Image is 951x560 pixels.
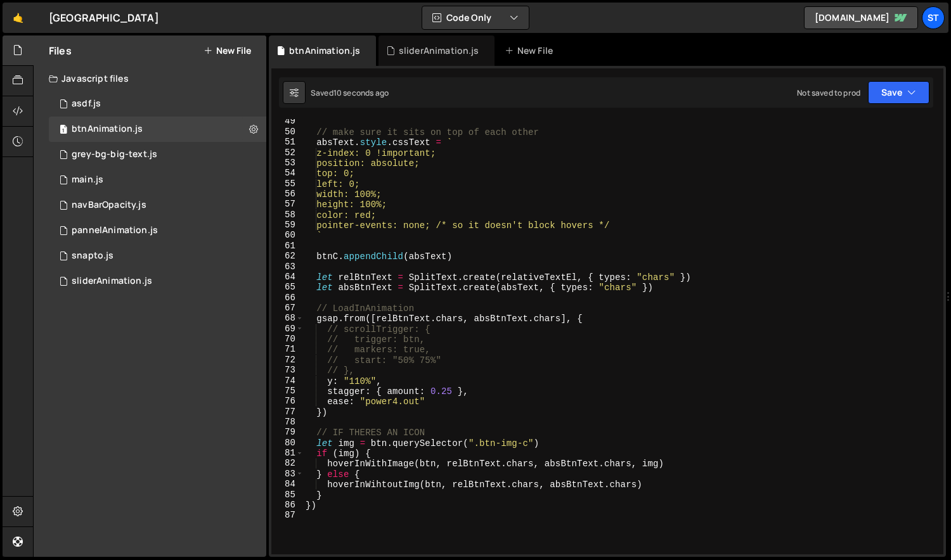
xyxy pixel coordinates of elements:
[271,427,304,437] div: 79
[271,251,304,261] div: 62
[271,127,304,137] div: 50
[49,10,159,25] div: [GEOGRAPHIC_DATA]
[72,250,113,262] div: snapto.js
[271,189,304,199] div: 56
[271,282,304,292] div: 65
[271,376,304,386] div: 74
[271,262,304,272] div: 63
[49,269,266,294] div: 16620/45285.js
[797,87,860,98] div: Not saved to prod
[271,210,304,220] div: 58
[72,276,152,287] div: sliderAnimation.js
[922,6,945,29] a: St
[49,167,266,193] div: 16620/45392.js
[204,46,251,56] button: New File
[271,137,304,147] div: 51
[271,490,304,500] div: 85
[271,230,304,240] div: 60
[49,218,266,243] div: 16620/45290.js
[49,193,266,218] div: 16620/45296.js
[72,149,157,160] div: grey-bg-big-text.js
[271,479,304,489] div: 84
[311,87,389,98] div: Saved
[72,225,158,236] div: pannelAnimation.js
[868,81,929,104] button: Save
[271,324,304,334] div: 69
[271,396,304,406] div: 76
[333,87,389,98] div: 10 seconds ago
[271,116,304,126] div: 49
[72,98,101,110] div: asdf.js
[804,6,918,29] a: [DOMAIN_NAME]
[271,344,304,354] div: 71
[49,44,72,58] h2: Files
[72,200,146,211] div: navBarOpacity.js
[271,313,304,323] div: 68
[271,407,304,417] div: 77
[72,124,143,135] div: btnAnimation.js
[271,241,304,251] div: 61
[271,148,304,158] div: 52
[271,469,304,479] div: 83
[271,199,304,209] div: 57
[60,125,67,136] span: 1
[271,365,304,375] div: 73
[271,168,304,178] div: 54
[271,500,304,510] div: 86
[399,44,479,57] div: sliderAnimation.js
[271,303,304,313] div: 67
[271,417,304,427] div: 78
[34,66,266,91] div: Javascript files
[271,158,304,168] div: 53
[49,91,266,117] div: 16620/45281.js
[49,117,266,142] div: 16620/45387.js
[271,272,304,282] div: 64
[72,174,103,186] div: main.js
[271,386,304,396] div: 75
[271,438,304,448] div: 80
[271,448,304,458] div: 81
[3,3,34,33] a: 🤙
[271,179,304,189] div: 55
[271,510,304,520] div: 87
[271,355,304,365] div: 72
[271,458,304,468] div: 82
[289,44,360,57] div: btnAnimation.js
[505,44,558,57] div: New File
[49,142,266,167] div: 16620/45283.js
[422,6,529,29] button: Code Only
[271,220,304,230] div: 59
[271,334,304,344] div: 70
[49,243,266,269] div: 16620/45274.js
[271,293,304,303] div: 66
